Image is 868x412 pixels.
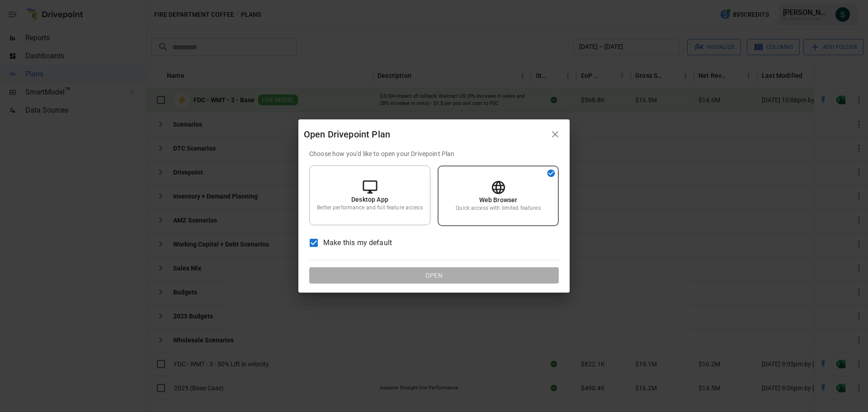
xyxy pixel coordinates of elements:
[351,195,388,204] p: Desktop App
[323,237,392,248] span: Make this my default
[456,204,540,212] p: Quick access with limited features
[309,149,559,158] p: Choose how you'd like to open your Drivepoint Plan
[309,267,559,284] button: Open
[317,204,422,212] p: Better performance and full feature access
[479,195,518,204] p: Web Browser
[304,127,546,142] div: Open Drivepoint Plan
